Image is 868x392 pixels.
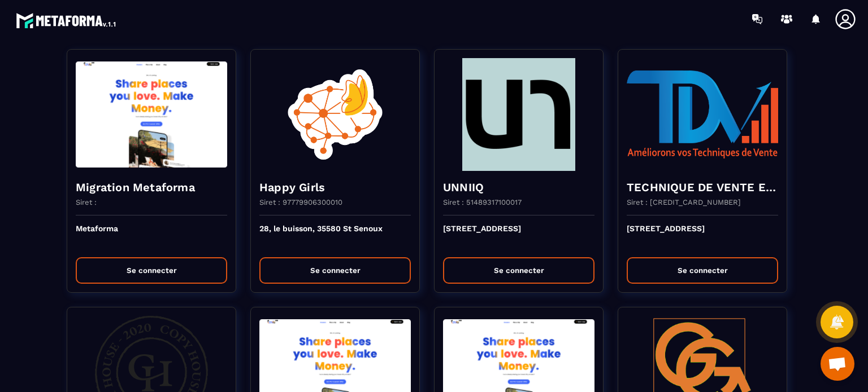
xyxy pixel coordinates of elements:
h4: TECHNIQUE DE VENTE EDITION [627,179,778,195]
img: funnel-background [443,58,594,171]
img: funnel-background [627,58,778,171]
h4: Migration Metaforma [76,179,227,195]
button: Se connecter [76,257,227,284]
button: Se connecter [627,257,778,284]
p: Siret : [CREDIT_CARD_NUMBER] [627,198,741,206]
img: funnel-background [259,58,411,171]
button: Se connecter [259,257,411,284]
p: Siret : [76,198,97,206]
h4: UNNIIQ [443,179,594,195]
p: 28, le buisson, 35580 St Senoux [259,224,411,249]
img: funnel-background [76,58,227,171]
p: Metaforma [76,224,227,249]
img: logo [16,10,118,30]
div: Ouvrir le chat [821,347,854,381]
p: Siret : 97779906300010 [259,198,342,206]
p: [STREET_ADDRESS] [627,224,778,249]
p: Siret : 51489317100017 [443,198,522,206]
h4: Happy Girls [259,179,411,195]
button: Se connecter [443,257,594,284]
p: [STREET_ADDRESS] [443,224,594,249]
